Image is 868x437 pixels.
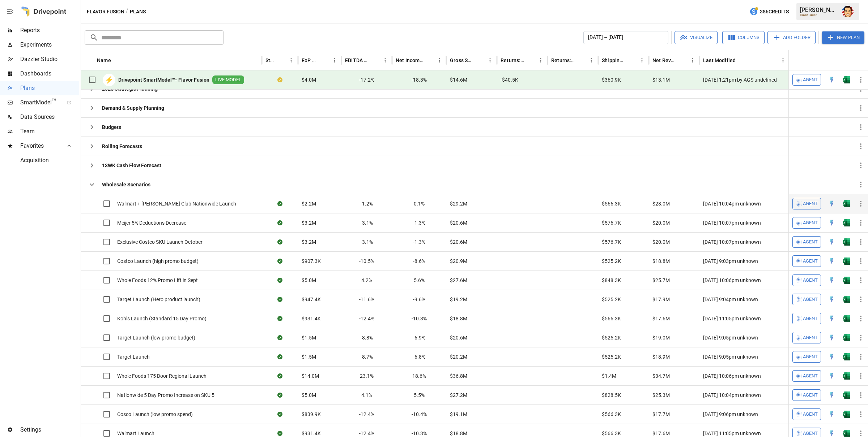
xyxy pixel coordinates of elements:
div: Status [265,57,275,63]
span: $17.6M [652,315,670,322]
div: [DATE] 10:04pm unknown [699,385,790,404]
div: Sync complete [277,430,282,437]
span: LIVE MODEL [212,77,244,83]
div: Open in Quick Edit [828,334,835,341]
span: -8.8% [361,334,373,341]
span: 0.1% [414,200,425,207]
span: $20.0M [652,219,670,226]
span: $4.0M [302,76,316,83]
img: quick-edit-flash.b8aec18c.svg [828,258,835,265]
span: Cosco Launch (low promo spend) [117,411,193,418]
span: Agent [803,334,818,342]
button: Agent [792,370,821,382]
span: -10.3% [412,315,427,322]
div: Sync complete [277,411,282,418]
div: [DATE] 10:04pm unknown [699,194,790,213]
div: [DATE] 10:06pm unknown [699,366,790,385]
button: Returns: Wholesale column menu [536,55,546,65]
span: Walmart + [PERSON_NAME] Club Nationwide Launch [117,200,236,207]
img: quick-edit-flash.b8aec18c.svg [828,296,835,303]
span: $18.8M [652,258,670,265]
div: Open in Quick Edit [828,238,835,246]
span: $20.6M [450,238,467,246]
span: $25.3M [652,391,670,399]
span: $5.0M [302,277,316,284]
div: Open in Quick Edit [828,430,835,437]
div: Open in Quick Edit [828,391,835,399]
span: -3.1% [361,219,373,226]
span: Reports [20,26,79,35]
span: -11.6% [359,296,374,303]
span: 4.2% [361,277,372,284]
span: $566.3K [602,200,621,207]
button: Agent [792,255,821,267]
span: ™ [52,97,57,106]
span: $3.2M [302,238,316,246]
div: Open in Excel [843,411,850,418]
span: $525.2K [602,353,621,360]
span: $18.8M [450,315,467,322]
button: Agent [792,274,821,286]
div: [DATE] 11:05pm unknown [699,309,790,328]
span: -1.2% [361,200,373,207]
img: quick-edit-flash.b8aec18c.svg [828,315,835,322]
b: Wholesale Scenarios [102,181,150,188]
span: Data Sources [20,113,79,121]
img: quick-edit-flash.b8aec18c.svg [828,372,835,380]
button: Add Folder [767,31,816,44]
button: Agent [792,332,821,343]
img: excel-icon.76473adf.svg [843,76,850,83]
span: $839.9K [302,411,321,418]
img: excel-icon.76473adf.svg [843,238,850,246]
div: Sync complete [277,277,282,284]
div: [DATE] 10:07pm unknown [699,213,790,232]
b: Rolling Forecasts [102,143,142,150]
span: 23.1% [360,372,374,380]
button: Sort [276,55,286,65]
div: Open in Excel [843,219,850,226]
span: Nationwide 5 Day Promo Increase on SKU 5 [117,391,214,399]
span: Agent [803,238,818,246]
div: [DATE] 9:06pm unknown [699,404,790,424]
span: $28.0M [652,200,670,207]
span: $576.7K [602,238,621,246]
div: Sync complete [277,258,282,265]
div: Open in Excel [843,200,850,207]
button: Agent [792,408,821,420]
span: Experiments [20,40,79,49]
span: 18.6% [412,372,426,380]
div: Sync complete [277,391,282,399]
span: -1.3% [413,219,425,226]
img: excel-icon.76473adf.svg [843,411,850,418]
span: $20.6M [450,334,467,341]
button: Last Modified column menu [778,55,788,65]
img: excel-icon.76473adf.svg [843,219,850,226]
img: excel-icon.76473adf.svg [843,391,850,399]
button: Status column menu [286,55,296,65]
span: $828.5K [602,391,621,399]
span: Target Launch (Hero product launch) [117,296,200,303]
span: $27.6M [450,277,467,284]
button: EoP Cash column menu [329,55,340,65]
span: Agent [803,391,818,399]
div: Shipping Income [602,57,626,63]
div: Open in Excel [843,391,850,399]
img: excel-icon.76473adf.svg [843,277,850,284]
span: $848.3K [602,277,621,284]
div: Gross Sales [450,57,474,63]
span: $36.8M [450,372,467,380]
div: Open in Quick Edit [828,372,835,380]
button: New Plan [822,31,864,44]
img: excel-icon.76473adf.svg [843,353,850,360]
button: Returns: Retail column menu [586,55,596,65]
img: quick-edit-flash.b8aec18c.svg [828,200,835,207]
span: $17.9M [652,296,670,303]
span: Acquisition [20,156,79,165]
div: Open in Quick Edit [828,200,835,207]
img: quick-edit-flash.b8aec18c.svg [828,334,835,341]
div: Open in Excel [843,277,850,284]
button: Sort [319,55,329,65]
div: Open in Quick Edit [828,296,835,303]
div: Last Modified [703,57,736,63]
div: Open in Quick Edit [828,219,835,226]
